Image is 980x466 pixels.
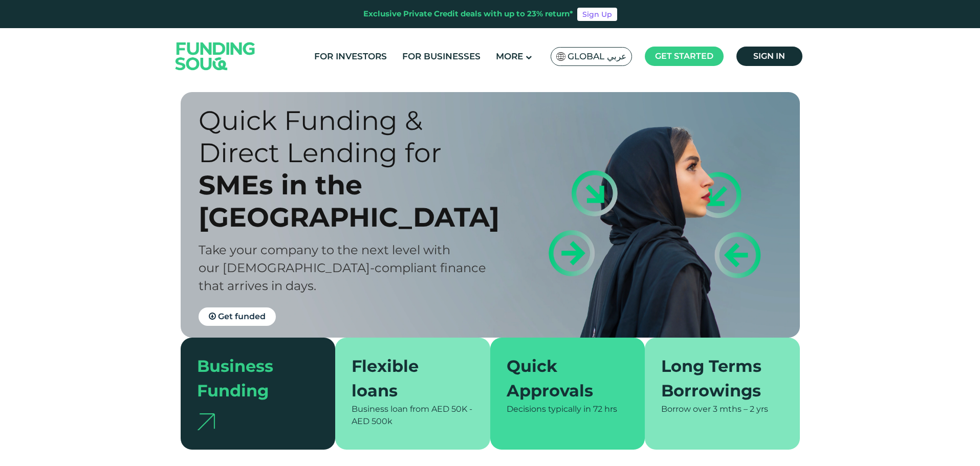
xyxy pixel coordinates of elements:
[352,404,429,414] span: Business loan from
[400,48,483,65] a: For Businesses
[199,169,508,233] div: SMEs in the [GEOGRAPHIC_DATA]
[556,52,565,61] img: SA Flag
[507,404,591,414] span: Decisions typically in
[218,312,266,321] span: Get funded
[199,242,486,293] span: Take your company to the next level with our [DEMOGRAPHIC_DATA]-compliant finance that arrives in...
[593,404,617,414] span: 72 hrs
[661,404,711,414] span: Borrow over
[736,47,802,66] a: Sign in
[312,48,389,65] a: For Investors
[661,354,771,403] div: Long Terms Borrowings
[165,30,266,82] img: Logo
[655,51,713,61] span: Get started
[568,51,626,62] span: Global عربي
[577,8,617,21] a: Sign Up
[199,104,508,169] div: Quick Funding & Direct Lending for
[199,307,276,326] a: Get funded
[352,354,462,403] div: Flexible loans
[507,354,617,403] div: Quick Approvals
[753,51,785,61] span: Sign in
[713,404,768,414] span: 3 mths – 2 yrs
[496,51,523,61] span: More
[197,354,307,403] div: Business Funding
[363,8,573,20] div: Exclusive Private Credit deals with up to 23% return*
[197,413,215,430] img: arrow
